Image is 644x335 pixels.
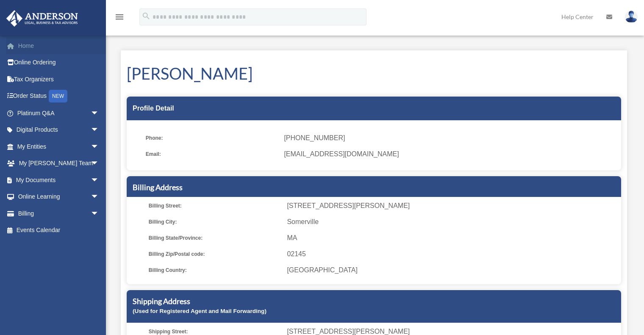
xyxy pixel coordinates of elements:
[91,188,108,206] span: arrow_drop_down
[149,200,281,212] span: Billing Street:
[6,172,112,188] a: My Documentsarrow_drop_down
[133,182,615,193] h5: Billing Address
[6,138,112,155] a: My Entitiesarrow_drop_down
[6,54,112,71] a: Online Ordering
[6,122,112,138] a: Digital Productsarrow_drop_down
[6,37,112,54] a: Home
[284,132,615,144] span: [PHONE_NUMBER]
[91,122,108,139] span: arrow_drop_down
[6,155,112,172] a: My [PERSON_NAME] Teamarrow_drop_down
[91,138,108,155] span: arrow_drop_down
[91,155,108,172] span: arrow_drop_down
[6,188,112,205] a: Online Learningarrow_drop_down
[142,11,151,21] i: search
[133,296,615,307] h5: Shipping Address
[133,308,266,314] small: (Used for Registered Agent and Mail Forwarding)
[149,248,281,260] span: Billing Zip/Postal code:
[287,216,618,228] span: Somerville
[6,105,112,122] a: Platinum Q&Aarrow_drop_down
[149,232,281,244] span: Billing State/Province:
[6,71,112,88] a: Tax Organizers
[146,132,278,144] span: Phone:
[114,15,125,22] a: menu
[284,148,615,160] span: [EMAIL_ADDRESS][DOMAIN_NAME]
[6,222,112,239] a: Events Calendar
[91,172,108,189] span: arrow_drop_down
[149,216,281,228] span: Billing City:
[49,90,67,102] div: NEW
[287,232,618,244] span: MA
[127,97,621,120] div: Profile Detail
[127,62,621,85] h1: [PERSON_NAME]
[287,264,618,276] span: [GEOGRAPHIC_DATA]
[6,88,112,105] a: Order StatusNEW
[625,11,638,23] img: User Pic
[91,205,108,222] span: arrow_drop_down
[114,12,125,22] i: menu
[287,200,618,212] span: [STREET_ADDRESS][PERSON_NAME]
[149,264,281,276] span: Billing Country:
[6,205,112,222] a: Billingarrow_drop_down
[4,10,80,27] img: Anderson Advisors Platinum Portal
[146,148,278,160] span: Email:
[287,248,618,260] span: 02145
[91,105,108,122] span: arrow_drop_down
